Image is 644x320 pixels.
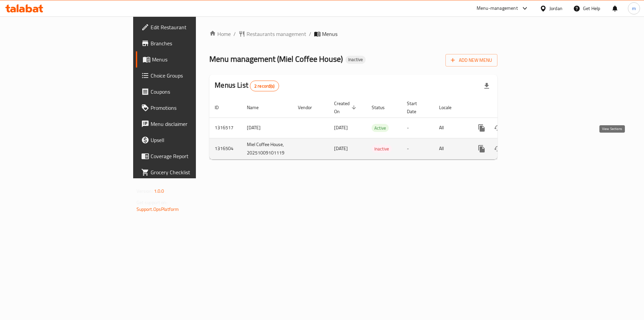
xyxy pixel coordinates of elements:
span: [DATE] [334,144,348,153]
span: Coverage Report [151,152,235,160]
span: Menu management ( Miel Coffee House ) [209,51,343,66]
a: Promotions [136,100,241,116]
span: 2 record(s) [250,83,279,89]
a: Menu disclaimer [136,116,241,132]
span: Start Date [407,99,426,116]
td: - [401,138,434,159]
span: Grocery Checklist [151,168,235,176]
div: Export file [479,78,495,94]
a: Restaurants management [238,30,306,38]
table: enhanced table [209,97,543,159]
span: Edit Restaurant [151,23,235,31]
span: Coupons [151,88,235,96]
span: Inactive [372,145,392,153]
button: more [474,141,490,157]
div: Jordan [549,5,562,12]
a: Coupons [136,84,241,100]
span: Add New Menu [451,56,492,64]
nav: breadcrumb [209,30,497,38]
span: Active [372,124,389,132]
span: Inactive [345,57,366,62]
div: Total records count [250,81,279,91]
h2: Menus List [215,80,279,91]
span: ID [215,103,227,111]
button: Change Status [490,120,506,136]
td: All [434,118,468,138]
td: All [434,138,468,159]
span: Choice Groups [151,72,235,80]
button: Change Status [490,141,506,157]
span: Menus [322,30,337,38]
span: Status [372,103,393,111]
td: [DATE] [241,118,292,138]
span: Branches [151,39,235,47]
span: Restaurants management [247,30,306,38]
a: Coverage Report [136,148,241,164]
th: Actions [468,97,543,118]
td: - [401,118,434,138]
span: Created On [334,99,358,116]
span: Locale [439,103,460,111]
div: Menu-management [477,4,518,12]
span: Name [247,103,267,111]
span: Upsell [151,136,235,144]
div: Inactive [345,56,366,64]
td: Miel Coffee House, 20251009101119 [241,138,292,159]
a: Choice Groups [136,67,241,84]
button: more [474,120,490,136]
span: [DATE] [334,123,348,132]
span: Menus [152,55,235,63]
a: Menus [136,51,241,67]
a: Edit Restaurant [136,19,241,35]
a: Upsell [136,132,241,148]
a: Support.OpsPlatform [137,205,179,214]
li: / [309,30,311,38]
span: 1.0.0 [154,187,164,195]
span: Promotions [151,104,235,112]
span: m [632,5,636,12]
span: Version: [137,187,153,195]
span: Menu disclaimer [151,120,235,128]
a: Branches [136,35,241,51]
button: Add New Menu [445,54,497,66]
span: Vendor [298,103,321,111]
a: Grocery Checklist [136,164,241,180]
span: Get support on: [137,198,167,207]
